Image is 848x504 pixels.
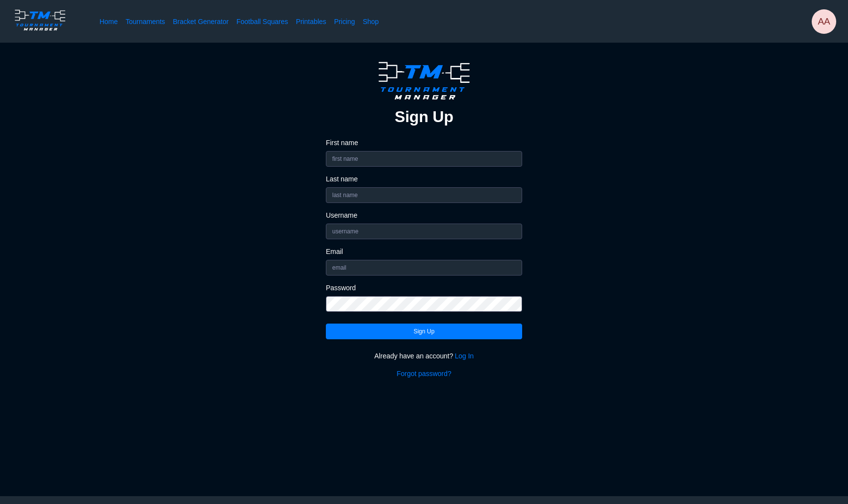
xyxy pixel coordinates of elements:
label: Email [326,247,522,256]
input: last name [326,187,522,203]
label: Password [326,283,522,292]
img: logo.ffa97a18e3bf2c7d.png [12,8,68,32]
a: Shop [363,17,379,26]
span: Already have an account? [374,351,453,361]
h2: Sign Up [395,107,453,126]
a: Log In [455,351,474,361]
input: username [326,224,522,239]
a: Tournaments [126,17,165,26]
img: logo.ffa97a18e3bf2c7d.png [373,58,475,103]
label: Username [326,211,522,220]
a: Printables [296,17,326,26]
div: abel aguilera [812,9,836,34]
button: AA [812,9,836,34]
a: Bracket Generator [173,17,229,26]
label: Last name [326,175,522,183]
input: first name [326,151,522,167]
button: Sign Up [326,324,522,339]
a: Home [100,17,118,26]
a: Forgot password? [397,369,451,378]
input: email [326,260,522,276]
a: Pricing [334,17,355,26]
label: First name [326,138,522,147]
a: Football Squares [237,17,288,26]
